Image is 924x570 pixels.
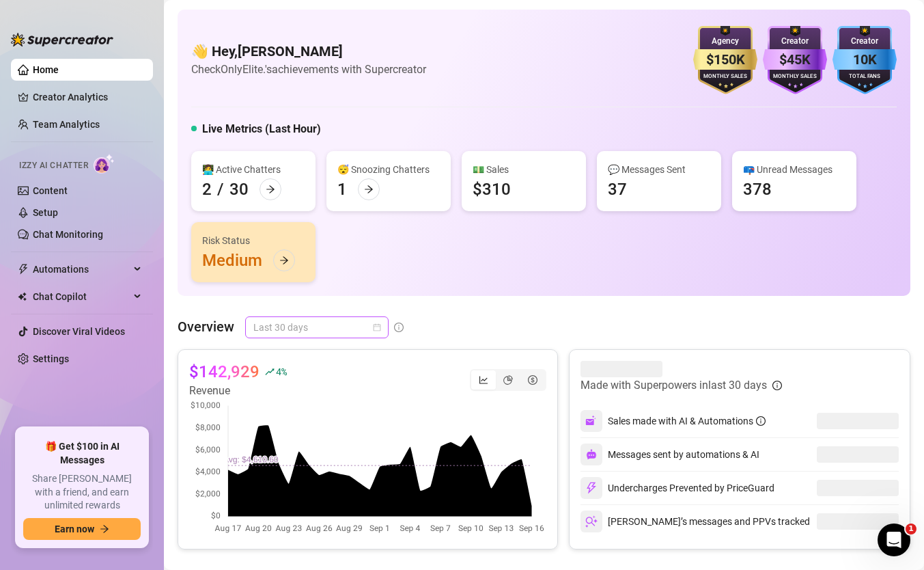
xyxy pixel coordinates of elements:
[473,162,575,177] div: 💵 Sales
[608,162,710,177] div: 💬 Messages Sent
[608,178,627,200] div: 37
[33,64,59,75] a: Home
[503,375,513,385] span: pie-chart
[33,258,130,280] span: Automations
[470,369,546,391] div: segmented control
[580,511,810,532] div: [PERSON_NAME]’s messages and PPVs tracked
[23,472,141,513] span: Share [PERSON_NAME] with a friend, and earn unlimited rewards
[33,185,68,196] a: Content
[94,154,115,174] img: AI Chatter
[19,159,88,172] span: Izzy AI Chatter
[756,416,766,426] span: info-circle
[585,415,598,427] img: svg%3e
[33,286,130,308] span: Chat Copilot
[832,49,897,70] div: 10K
[202,233,305,248] div: Risk Status
[23,440,141,467] span: 🎁 Get $100 in AI Messages
[832,26,897,94] img: blue-badge-DgoSNQY1.svg
[693,72,757,81] div: Monthly Sales
[265,367,275,377] span: rise
[23,518,141,540] button: Earn nowarrow-right
[276,365,286,378] span: 4 %
[743,178,772,200] div: 378
[479,375,488,385] span: line-chart
[394,323,404,332] span: info-circle
[580,377,767,394] article: Made with Superpowers in last 30 days
[608,413,766,429] div: Sales made with AI & Automations
[229,178,249,200] div: 30
[580,477,774,499] div: Undercharges Prevented by PriceGuard
[693,35,757,48] div: Agency
[906,524,916,534] span: 1
[693,26,757,94] img: gold-badge-CigiZidd.svg
[18,292,27,301] img: Chat Copilot
[191,61,426,78] article: Check OnlyElite.'s achievements with Supercreator
[373,323,381,331] span: calendar
[337,178,347,200] div: 1
[266,185,275,194] span: arrow-right
[18,264,29,275] span: thunderbolt
[33,326,125,337] a: Discover Viral Videos
[832,72,897,81] div: Total Fans
[878,524,910,556] iframe: Intercom live chat
[364,185,374,194] span: arrow-right
[585,482,598,494] img: svg%3e
[473,178,511,200] div: $310
[33,353,69,364] a: Settings
[585,515,598,528] img: svg%3e
[55,524,94,534] span: Earn now
[33,229,103,240] a: Chat Monitoring
[580,444,759,465] div: Messages sent by automations & AI
[178,316,234,337] article: Overview
[832,35,897,48] div: Creator
[337,162,440,177] div: 😴 Snoozing Chatters
[693,49,757,70] div: $150K
[772,381,782,390] span: info-circle
[763,35,827,48] div: Creator
[528,375,537,385] span: dollar-circle
[763,72,827,81] div: Monthly Sales
[763,26,827,94] img: purple-badge-B9DA21FR.svg
[33,119,100,130] a: Team Analytics
[202,121,321,137] h5: Live Metrics (Last Hour)
[253,317,380,338] span: Last 30 days
[202,162,305,177] div: 👩‍💻 Active Chatters
[33,207,58,218] a: Setup
[100,524,109,534] span: arrow-right
[586,449,597,460] img: svg%3e
[33,86,142,108] a: Creator Analytics
[202,178,212,200] div: 2
[189,383,286,399] article: Revenue
[279,256,289,265] span: arrow-right
[763,49,827,70] div: $45K
[191,42,426,61] h4: 👋 Hey, [PERSON_NAME]
[11,33,113,46] img: logo-BBDzfeDw.svg
[189,361,260,383] article: $142,929
[743,162,845,177] div: 📪 Unread Messages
